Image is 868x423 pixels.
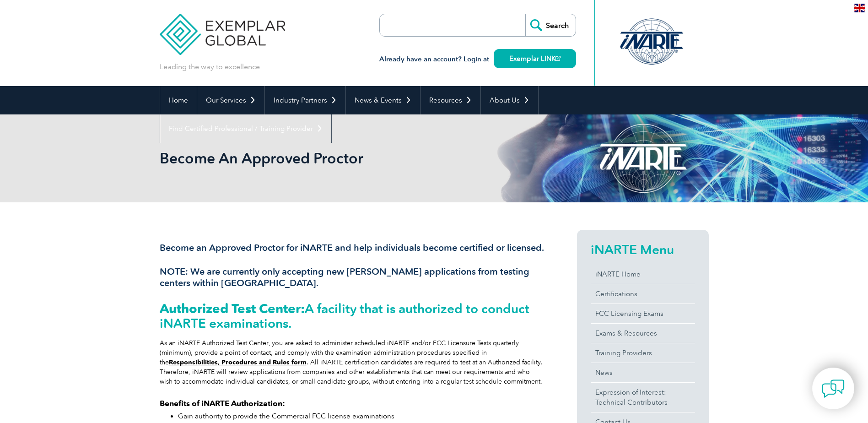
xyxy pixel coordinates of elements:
[591,242,695,257] h2: iNARTE Menu
[591,304,695,323] a: FCC Licensing Exams
[160,242,544,254] h3: Become an Approved Proctor for iNARTE and help individuals become certified or licensed.
[421,86,480,114] a: Resources
[160,62,260,72] p: Leading the way to excellence
[160,86,197,114] a: Home
[197,86,264,114] a: Our Services
[160,151,544,166] h2: Become An Approved Proctor
[379,54,576,65] h3: Already have an account? Login at
[591,383,695,412] a: Expression of Interest:Technical Contributors
[591,284,695,304] a: Certifications
[854,4,865,12] img: en
[160,399,285,408] strong: Benefits of iNARTE Authorization:
[160,301,544,331] h2: A facility that is authorized to conduct iNARTE examinations.
[160,301,305,316] strong: Authorized Test Center:
[346,86,420,114] a: News & Events
[591,363,695,382] a: News
[525,14,576,36] input: Search
[555,56,561,61] img: open_square.png
[160,266,544,289] h3: NOTE: We are currently only accepting new [PERSON_NAME] applications from testing centers within ...
[169,358,307,366] a: Responsibilities, Procedures and Rules form
[591,324,695,343] a: Exams & Resources
[160,114,331,143] a: Find Certified Professional / Training Provider
[822,377,845,400] img: contact-chat.png
[265,86,345,114] a: Industry Partners
[160,338,544,386] div: As an iNARTE Authorized Test Center, you are asked to administer scheduled iNARTE and/or FCC Lice...
[178,411,544,421] li: Gain authority to provide the Commercial FCC license examinations
[481,86,538,114] a: About Us
[591,265,695,284] a: iNARTE Home
[591,343,695,363] a: Training Providers
[494,49,576,68] a: Exemplar LINK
